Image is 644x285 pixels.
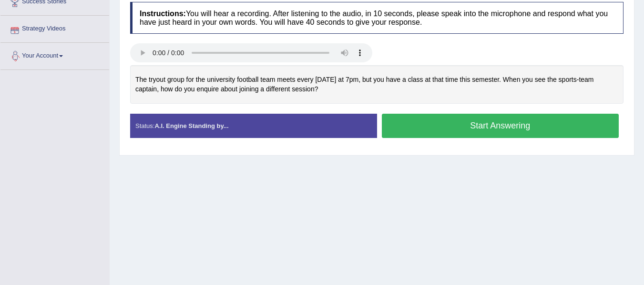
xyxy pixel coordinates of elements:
div: The tryout group for the university football team meets every [DATE] at 7pm, but you have a class... [130,65,624,104]
strong: A.I. Engine Standing by... [154,122,228,129]
button: Start Answering [382,114,619,138]
h4: You will hear a recording. After listening to the audio, in 10 seconds, please speak into the mic... [130,2,624,34]
a: Strategy Videos [0,16,109,39]
a: Your Account [0,43,109,67]
div: Status: [130,114,377,138]
b: Instructions: [140,10,186,18]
